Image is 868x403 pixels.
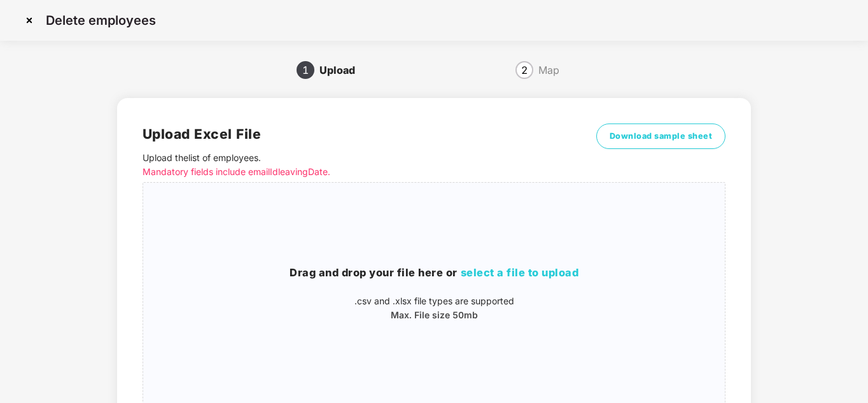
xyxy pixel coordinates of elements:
div: Upload [319,60,365,80]
div: Map [538,60,559,80]
p: Upload the list of employees . [143,151,580,179]
span: 2 [521,65,528,75]
img: svg+xml;base64,PHN2ZyBpZD0iQ3Jvc3MtMzJ4MzIiIHhtbG5zPSJodHRwOi8vd3d3LnczLm9yZy8yMDAwL3N2ZyIgd2lkdG... [19,10,39,31]
span: Download sample sheet [610,130,713,143]
h3: Drag and drop your file here or [143,265,725,281]
p: Max. File size 50mb [143,308,725,322]
span: select a file to upload [461,266,579,279]
p: .csv and .xlsx file types are supported [143,294,725,308]
p: Mandatory fields include emailId leavingDate. [143,165,580,179]
p: Delete employees [46,13,156,28]
button: Download sample sheet [596,124,726,149]
h2: Upload Excel File [143,124,580,145]
span: 1 [302,65,309,75]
